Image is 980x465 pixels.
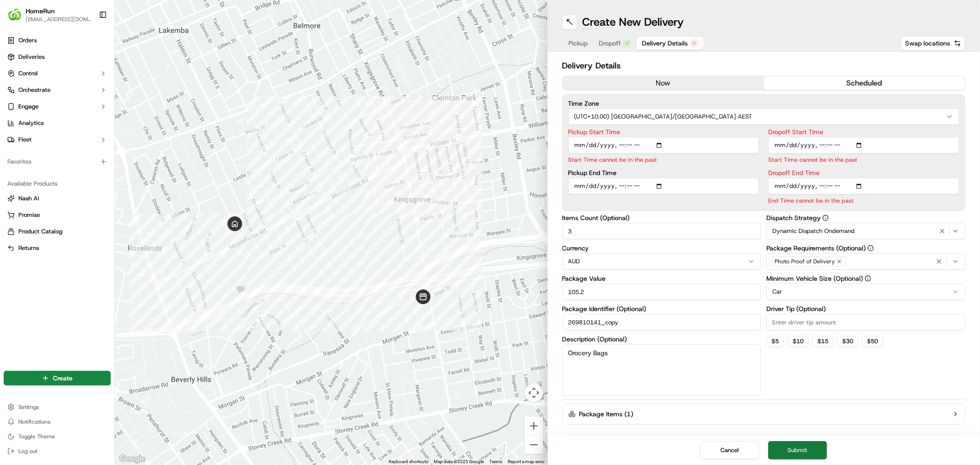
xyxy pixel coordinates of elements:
[905,39,950,48] span: Swap locations
[31,88,151,97] div: Start new chat
[389,459,429,465] button: Keyboard shortcuts
[562,403,966,425] button: Package Items (1)
[18,403,39,411] span: Settings
[508,459,545,464] a: Report a map error
[865,275,871,282] button: Minimum Vehicle Size (Optional)
[562,314,761,330] input: Enter package identifier
[525,384,543,402] button: Map camera controls
[867,245,874,251] button: Package Requirements (Optional)
[4,4,95,26] button: HomeRunHomeRun[EMAIL_ADDRESS][DOMAIN_NAME]
[525,417,543,435] button: Zoom in
[18,36,37,45] span: Orders
[787,336,809,347] button: $10
[4,224,111,239] button: Product Catalog
[156,91,167,102] button: Start new chat
[18,86,51,94] span: Orchestrate
[766,314,965,330] input: Enter driver tip amount
[766,306,965,312] label: Driver Tip (Optional)
[4,430,111,443] button: Toggle Theme
[768,170,959,176] label: Dropoff End Time
[4,176,111,191] div: Available Products
[26,16,91,23] button: [EMAIL_ADDRESS][DOMAIN_NAME]
[562,215,761,221] label: Items Count (Optional)
[562,59,966,72] h2: Delivery Details
[562,275,761,282] label: Package Value
[4,241,111,255] button: Returns
[583,15,684,29] h1: Create New Delivery
[18,133,70,142] span: Knowledge Base
[7,7,22,22] img: HomeRun
[65,155,111,163] a: Powered byPylon
[837,336,858,347] button: $30
[4,132,111,147] button: Fleet
[4,371,111,386] button: Create
[4,66,111,81] button: Control
[4,191,111,206] button: Nash AI
[18,433,55,440] span: Toggle Theme
[4,50,111,64] a: Deliveries
[18,136,32,144] span: Fleet
[4,154,111,169] div: Favorites
[18,194,39,203] span: Nash AI
[568,170,759,176] label: Pickup End Time
[87,133,147,142] span: API Documentation
[562,223,761,239] input: Enter number of items
[31,97,116,104] div: We're available if you need us!
[26,6,55,16] button: HomeRun
[562,245,761,251] label: Currency
[768,129,959,135] label: Dropoff Start Time
[768,441,827,459] button: Submit
[78,134,85,142] div: 💻
[18,102,39,111] span: Engage
[568,155,759,164] p: Start Time cannot be in the past
[568,129,759,135] label: Pickup Start Time
[18,244,39,252] span: Returns
[9,134,17,142] div: 📗
[4,445,111,458] button: Log out
[568,100,960,107] label: Time Zone
[74,130,151,146] a: 💻API Documentation
[18,418,51,425] span: Notifications
[766,223,965,239] button: Dynamic Dispatch Ondemand
[525,436,543,454] button: Zoom out
[562,306,761,312] label: Package Identifier (Optional)
[9,37,167,51] p: Welcome 👋
[6,130,74,146] a: 📗Knowledge Base
[772,227,855,235] span: Dynamic Dispatch Ondemand
[766,253,965,270] button: Photo Proof of Delivery
[4,33,111,48] a: Orders
[569,39,588,48] span: Pickup
[562,344,761,396] textarea: Grocery Bags
[579,409,634,419] label: Package Items ( 1 )
[18,69,38,78] span: Control
[91,156,111,163] span: Pylon
[766,336,784,347] button: $5
[4,208,111,222] button: Promise
[901,36,965,51] button: Swap locations
[7,211,107,219] a: Promise
[18,227,62,236] span: Product Catalog
[700,441,759,459] button: Cancel
[4,83,111,97] button: Orchestrate
[117,453,147,465] a: Open this area in Google Maps (opens a new window)
[4,415,111,428] button: Notifications
[7,244,107,252] a: Returns
[642,39,688,48] span: Delivery Details
[812,336,833,347] button: $15
[766,245,965,251] label: Package Requirements (Optional)
[7,227,107,236] a: Product Catalog
[599,39,621,48] span: Dropoff
[18,211,40,219] span: Promise
[562,336,761,342] label: Description (Optional)
[117,453,147,465] img: Google
[53,374,73,383] span: Create
[434,459,484,464] span: Map data ©2025 Google
[766,215,965,221] label: Dispatch Strategy
[9,9,28,28] img: Nash
[768,155,959,164] p: Start Time cannot be in the past
[822,215,829,221] button: Dispatch Strategy
[768,196,959,205] p: End Time cannot be in the past
[18,119,44,127] span: Analytics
